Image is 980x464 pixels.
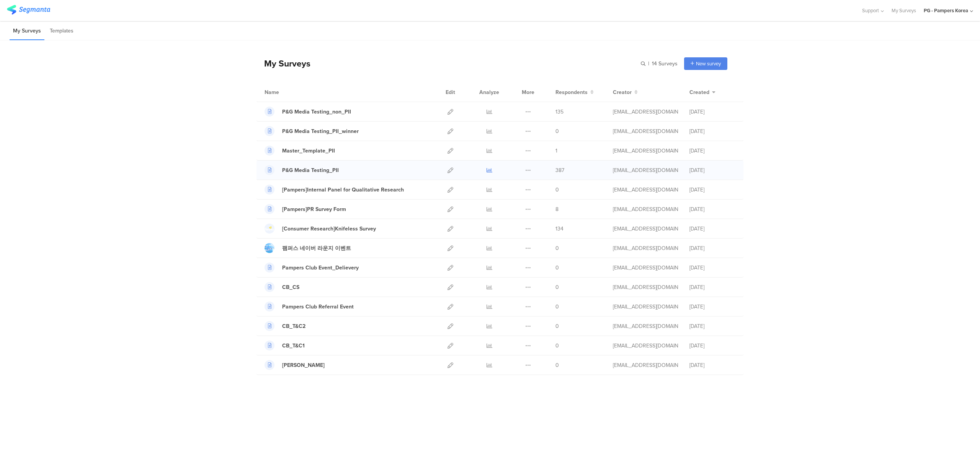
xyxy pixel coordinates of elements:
[265,165,339,175] a: P&G Media Testing_PII
[689,244,735,252] div: [DATE]
[613,205,678,213] div: park.m.3@pg.com
[862,7,879,14] span: Support
[555,361,559,369] span: 0
[555,264,559,272] span: 0
[555,244,559,252] span: 0
[613,186,678,194] div: park.m.3@pg.com
[282,361,325,369] div: Charlie Banana
[265,263,359,273] a: Pampers Club Event_Delievery
[46,22,77,40] li: Templates
[555,127,559,135] span: 0
[613,88,632,96] span: Creator
[555,166,564,174] span: 387
[265,107,351,117] a: P&G Media Testing_non_PII
[282,264,359,272] div: Pampers Club Event_Delievery
[555,283,559,291] span: 0
[613,108,678,116] div: park.m.3@pg.com
[282,186,404,194] div: [Pampers]Internal Panel for Qualitative Research
[265,126,359,136] a: P&G Media Testing_PII_winner
[613,225,678,233] div: park.m.3@pg.com
[924,7,968,14] div: PG - Pampers Korea
[613,342,678,350] div: park.m.3@pg.com
[613,127,678,135] div: park.m.3@pg.com
[689,166,735,174] div: [DATE]
[282,205,346,213] div: [Pampers]PR Survey Form
[442,83,459,102] div: Edit
[265,204,346,214] a: [Pampers]PR Survey Form
[265,88,310,96] div: Name
[10,22,44,40] li: My Surveys
[647,60,650,68] span: |
[265,224,376,234] a: [Consumer Research]Knifeless Survey
[265,282,299,292] a: CB_CS
[256,57,310,70] div: My Surveys
[613,264,678,272] div: park.m.3@pg.com
[282,322,305,330] div: CB_T&C2
[555,205,559,213] span: 8
[613,244,678,252] div: park.m.3@pg.com
[613,147,678,155] div: park.m.3@pg.com
[555,147,557,155] span: 1
[282,225,376,233] div: [Consumer Research]Knifeless Survey
[555,322,559,330] span: 0
[265,360,325,370] a: [PERSON_NAME]
[555,342,559,350] span: 0
[555,303,559,311] span: 0
[265,321,305,331] a: CB_T&C2
[689,186,735,194] div: [DATE]
[478,83,501,102] div: Analyze
[282,342,305,350] div: CB_T&C1
[282,244,351,252] div: 팸퍼스 네이버 라운지 이벤트
[689,342,735,350] div: [DATE]
[689,205,735,213] div: [DATE]
[7,5,50,15] img: segmanta logo
[282,147,335,155] div: Master_Template_PII
[689,88,709,96] span: Created
[265,146,335,156] a: Master_Template_PII
[613,303,678,311] div: park.m.3@pg.com
[520,83,536,102] div: More
[555,88,588,96] span: Respondents
[555,88,594,96] button: Respondents
[282,108,351,116] div: P&G Media Testing_non_PII
[555,186,559,194] span: 0
[265,243,351,253] a: 팸퍼스 네이버 라운지 이벤트
[696,60,721,67] span: New survey
[689,303,735,311] div: [DATE]
[282,303,354,311] div: Pampers Club Referral Event
[689,361,735,369] div: [DATE]
[613,322,678,330] div: park.m.3@pg.com
[265,341,305,350] a: CB_T&C1
[555,108,563,116] span: 135
[282,283,299,291] div: CB_CS
[613,166,678,174] div: park.m.3@pg.com
[689,322,735,330] div: [DATE]
[613,88,638,96] button: Creator
[689,264,735,272] div: [DATE]
[613,283,678,291] div: park.m.3@pg.com
[652,60,678,68] span: 14 Surveys
[689,127,735,135] div: [DATE]
[282,127,359,135] div: P&G Media Testing_PII_winner
[555,225,563,233] span: 134
[689,225,735,233] div: [DATE]
[265,302,354,311] a: Pampers Club Referral Event
[689,147,735,155] div: [DATE]
[282,166,339,174] div: P&G Media Testing_PII
[689,108,735,116] div: [DATE]
[613,361,678,369] div: park.m.3@pg.com
[689,283,735,291] div: [DATE]
[689,88,715,96] button: Created
[265,185,404,195] a: [Pampers]Internal Panel for Qualitative Research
